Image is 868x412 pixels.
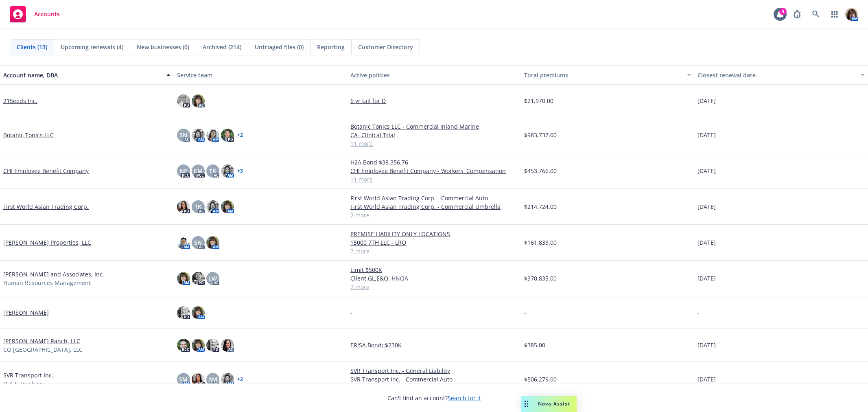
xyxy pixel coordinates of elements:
span: TK [209,167,216,175]
span: [DATE] [697,202,716,211]
a: H2A Bond $38,356.76 [350,158,518,167]
span: Untriaged files (0) [255,43,304,51]
span: Clients (13) [17,43,47,51]
a: [PERSON_NAME] [3,308,49,317]
span: [DATE] [697,238,716,247]
span: $983,737.00 [524,131,557,139]
button: Total premiums [521,65,695,85]
span: - [697,308,700,317]
span: $453,766.00 [524,167,557,175]
img: photo [177,339,190,352]
a: 6 yr tail for D [350,96,518,105]
a: 11 more [350,175,518,184]
img: photo [206,200,219,213]
span: [DATE] [697,167,716,175]
a: [PERSON_NAME] Ranch, LLC [3,337,80,345]
span: [DATE] [697,274,716,283]
img: photo [206,129,219,142]
a: SVR Transport Inc. [3,371,53,379]
a: 15000 7TH LLC - LRO [350,238,518,247]
span: [DATE] [697,96,716,105]
span: TK [195,202,201,211]
span: $370,835.00 [524,274,557,283]
span: Reporting [317,43,345,51]
a: Botanic Tonics LLC - Commercial Inland Marine [350,122,518,131]
img: photo [192,94,205,107]
button: Closest renewal date [694,65,868,85]
img: photo [177,236,190,249]
span: Nova Assist [538,400,570,407]
img: photo [177,200,190,213]
a: 2 more [350,211,518,219]
img: photo [221,164,234,178]
span: D & S Trucking [3,379,43,388]
a: CHI Employee Benefit Company [3,167,89,175]
button: Active policies [347,65,521,85]
a: First World Asian Trading Corp. - Commercial Umbrella [350,202,518,211]
a: First World Asian Trading Corp. - Commercial Auto [350,194,518,202]
img: photo [177,94,190,107]
a: CHI Employee Benefit Company - Workers' Compensation [350,167,518,175]
a: + 2 [237,133,243,138]
a: Client GL,E&O, HNOA [350,274,518,283]
a: 7 more [350,247,518,255]
a: 11 more [350,139,518,148]
div: Closest renewal date [697,71,856,79]
a: Report a Bug [789,6,805,22]
span: [DATE] [697,131,716,139]
img: photo [221,129,234,142]
span: - [524,308,526,317]
span: SN [179,131,187,139]
span: $506,279.00 [524,375,557,384]
a: First World Asian Trading Corp. [3,202,89,211]
img: photo [206,236,219,249]
img: photo [221,200,234,213]
a: SVR Transport Inc. - General Liability [350,366,518,375]
img: photo [221,339,234,352]
img: photo [192,373,205,386]
span: CM [194,167,203,175]
a: 2 more [350,283,518,291]
div: Total premiums [524,71,682,79]
span: AM [208,375,217,384]
img: photo [192,339,205,352]
a: + 2 [237,377,243,382]
span: New businesses (0) [137,43,189,51]
img: photo [192,306,205,319]
div: 4 [779,8,787,15]
span: $161,833.00 [524,238,557,247]
a: PREMISE LIABILITY ONLY LOCATIONS [350,230,518,238]
button: Service team [174,65,348,85]
img: photo [192,272,205,285]
img: photo [177,306,190,319]
a: ERISA Bond; $230K [350,341,518,349]
div: Account name, DBA [3,71,162,79]
span: Can't find an account? [387,394,481,402]
img: photo [221,373,234,386]
a: CA- Clinical Trial [350,131,518,139]
span: - [350,308,352,317]
a: 21Seeds Inc. [3,96,37,105]
img: photo [177,272,190,285]
span: NP [179,167,188,175]
a: Switch app [826,6,843,22]
span: Customer Directory [358,43,413,51]
span: [DATE] [697,341,716,349]
a: [PERSON_NAME] and Associates, Inc. [3,270,104,278]
span: $385.00 [524,341,545,349]
span: [DATE] [697,375,716,384]
span: LW [208,274,217,283]
span: Accounts [34,11,60,18]
a: Search [808,6,824,22]
span: Upcoming renewals (4) [61,43,123,51]
div: Service team [177,71,344,79]
a: + 3 [237,169,243,173]
button: Nova Assist [521,396,577,412]
img: photo [192,129,205,142]
a: Accounts [7,3,63,26]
